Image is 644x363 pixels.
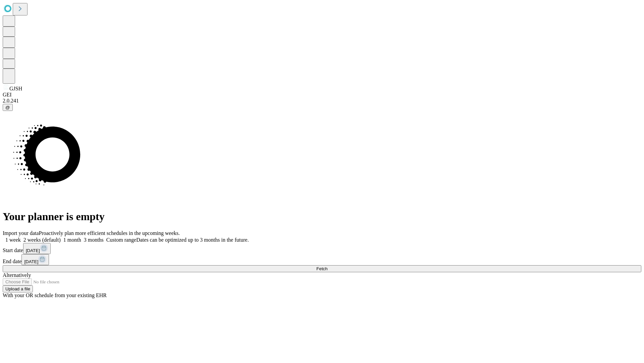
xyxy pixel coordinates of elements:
button: @ [3,104,13,111]
span: 3 months [84,237,104,243]
span: [DATE] [24,259,38,264]
span: Import your data [3,230,39,236]
span: 1 week [5,237,21,243]
span: [DATE] [26,248,40,253]
button: [DATE] [21,254,49,265]
div: End date [3,254,641,265]
span: Fetch [316,266,327,271]
span: 2 weeks (default) [23,237,61,243]
span: With your OR schedule from your existing EHR [3,292,107,298]
span: GJSH [9,86,22,91]
span: Alternatively [3,272,31,278]
button: Upload a file [3,285,33,292]
span: Custom range [106,237,136,243]
div: 2.0.241 [3,98,641,104]
span: 1 month [63,237,81,243]
span: Dates can be optimized up to 3 months in the future. [136,237,249,243]
div: GEI [3,92,641,98]
div: Start date [3,243,641,254]
h1: Your planner is empty [3,210,641,223]
span: Proactively plan more efficient schedules in the upcoming weeks. [39,230,180,236]
span: @ [5,105,10,110]
button: Fetch [3,265,641,272]
button: [DATE] [23,243,51,254]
